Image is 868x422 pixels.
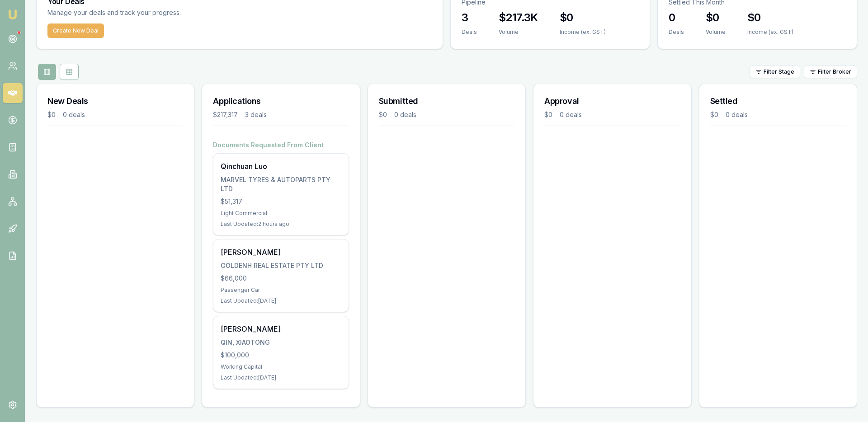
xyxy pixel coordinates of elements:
div: $100,000 [221,351,341,360]
div: $0 [544,110,552,119]
h3: Approval [544,95,680,108]
h3: New Deals [47,95,183,108]
div: $217,317 [213,110,238,119]
div: Light Commercial [221,210,341,217]
div: 0 deals [560,110,582,119]
h3: $0 [747,10,793,25]
div: 0 deals [394,110,416,119]
span: Filter Broker [818,68,851,75]
div: $0 [710,110,718,119]
button: Filter Broker [804,66,857,78]
div: Income (ex. GST) [560,28,606,36]
p: Manage your deals and track your progress. [47,8,279,18]
h3: Applications [213,95,349,108]
div: Working Capital [221,363,341,370]
div: Last Updated: [DATE] [221,297,341,305]
div: [PERSON_NAME] [221,247,341,258]
h3: $0 [706,10,726,25]
div: [PERSON_NAME] [221,324,341,334]
div: Qinchuan Luo [221,161,341,172]
h4: Documents Requested From Client [213,141,349,150]
button: Create New Deal [47,23,104,38]
div: 3 deals [245,110,267,119]
div: $0 [379,110,387,119]
div: QIN, XIAOTONG [221,338,341,347]
div: 0 deals [726,110,748,119]
div: Deals [462,28,477,36]
div: Last Updated: 2 hours ago [221,220,341,228]
img: emu-icon-u.png [7,9,18,20]
h3: $217.3K [499,10,538,25]
div: 0 deals [63,110,85,119]
div: GOLDENH REAL ESTATE PTY LTD [221,261,341,270]
h3: 3 [462,10,477,25]
span: Filter Stage [764,68,794,75]
h3: 0 [669,10,684,25]
button: Filter Stage [750,66,800,78]
div: Last Updated: [DATE] [221,374,341,381]
div: MARVEL TYRES & AUTOPARTS PTY LTD [221,175,341,193]
div: $66,000 [221,274,341,283]
div: $0 [47,110,56,119]
h3: Submitted [379,95,514,108]
div: Volume [706,28,726,36]
h3: Settled [710,95,846,108]
div: Income (ex. GST) [747,28,793,36]
div: $51,317 [221,197,341,206]
div: Volume [499,28,538,36]
div: Passenger Car [221,286,341,294]
h3: $0 [560,10,606,25]
div: Deals [669,28,684,36]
